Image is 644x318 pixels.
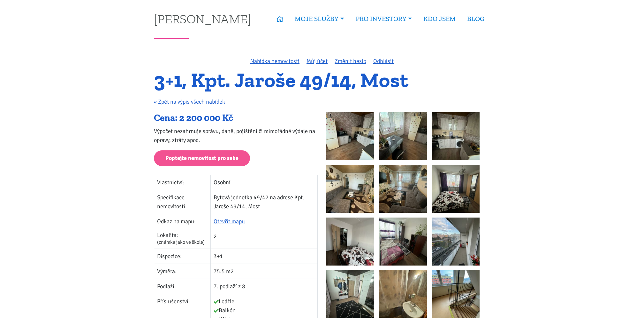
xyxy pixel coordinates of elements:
[154,249,211,264] td: Dispozice:
[154,112,318,124] div: Cena: 2 200 000 Kč
[335,58,366,65] a: Změnit heslo
[210,175,317,190] td: Osobní
[157,239,205,245] span: (známka jako ve škole)
[154,264,211,279] td: Výměra:
[154,127,318,145] p: Výpočet nezahrnuje správu, daně, pojištění či mimořádné výdaje na opravy, ztráty apod.
[154,279,211,294] td: Podlaží:
[289,12,350,26] a: MOJE SLUŽBY
[154,12,251,25] a: [PERSON_NAME]
[210,249,317,264] td: 3+1
[210,279,317,294] td: 7. podlaží z 8
[154,229,211,249] td: Lokalita:
[250,58,299,65] a: Nabídka nemovitostí
[154,98,225,105] a: « Zpět na výpis všech nabídek
[154,71,490,89] h1: 3+1, Kpt. Jaroše 49/14, Most
[210,190,317,214] td: Bytová jednotka 49/42 na adrese Kpt. Jaroše 49/14, Most
[214,218,245,225] a: Otevřít mapu
[154,190,211,214] td: Specifikace nemovitosti:
[154,214,211,229] td: Odkaz na mapu:
[154,175,211,190] td: Vlastnictví:
[350,12,418,26] a: PRO INVESTORY
[461,12,490,26] a: BLOG
[210,229,317,249] td: 2
[210,264,317,279] td: 75.5 m2
[418,12,461,26] a: KDO JSEM
[307,58,328,65] a: Můj účet
[154,150,250,166] a: Poptejte nemovitost pro sebe
[373,58,394,65] a: Odhlásit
